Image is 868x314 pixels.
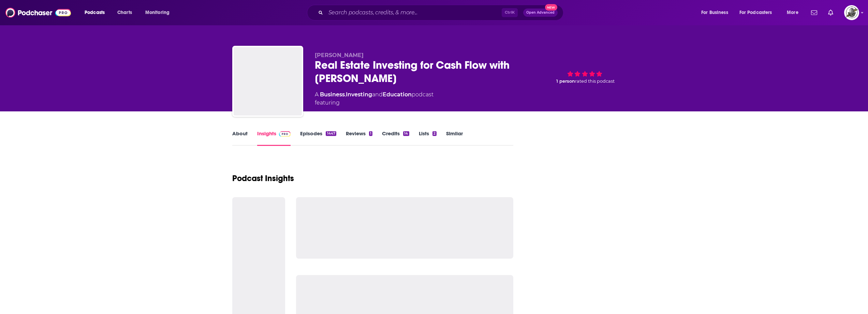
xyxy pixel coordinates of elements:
button: open menu [782,7,807,18]
img: Podchaser Pro [279,131,291,137]
a: Show notifications dropdown [825,7,836,18]
span: , [345,91,346,98]
a: Reviews1 [346,130,372,146]
span: [PERSON_NAME] [315,52,364,58]
div: 1 personrated this podcast [534,52,636,95]
button: open menu [735,7,782,18]
a: Similar [446,130,463,146]
button: Open AdvancedNew [523,9,558,17]
span: and [372,91,383,98]
a: About [232,130,248,146]
a: Investing [346,91,372,98]
span: featuring [315,99,433,107]
a: Charts [113,7,136,18]
div: 1447 [326,131,336,136]
div: 2 [432,131,437,136]
img: Podchaser - Follow, Share and Rate Podcasts [5,6,71,19]
span: For Podcasters [739,8,772,17]
div: 14 [403,131,409,136]
button: open menu [696,7,737,18]
a: Business [320,91,345,98]
span: 1 person [556,79,575,84]
span: Podcasts [85,8,105,17]
span: For Business [701,8,728,17]
span: New [545,4,557,11]
a: Lists2 [419,130,437,146]
span: More [787,8,798,17]
a: InsightsPodchaser Pro [257,130,291,146]
input: Search podcasts, credits, & more... [326,7,502,18]
button: open menu [141,7,178,18]
span: Open Advanced [526,11,555,14]
a: Episodes1447 [300,130,336,146]
h1: Podcast Insights [232,173,294,183]
a: Credits14 [382,130,409,146]
img: User Profile [844,5,859,20]
div: 1 [369,131,372,136]
span: Monitoring [145,8,170,17]
div: A podcast [315,91,433,107]
a: Show notifications dropdown [808,7,820,18]
span: Ctrl K [502,8,518,17]
button: open menu [80,7,114,18]
span: Logged in as PodProMaxBooking [844,5,859,20]
button: Show profile menu [844,5,859,20]
span: rated this podcast [575,79,615,84]
div: Search podcasts, credits, & more... [313,5,570,21]
span: Charts [117,8,132,17]
a: Education [383,91,412,98]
